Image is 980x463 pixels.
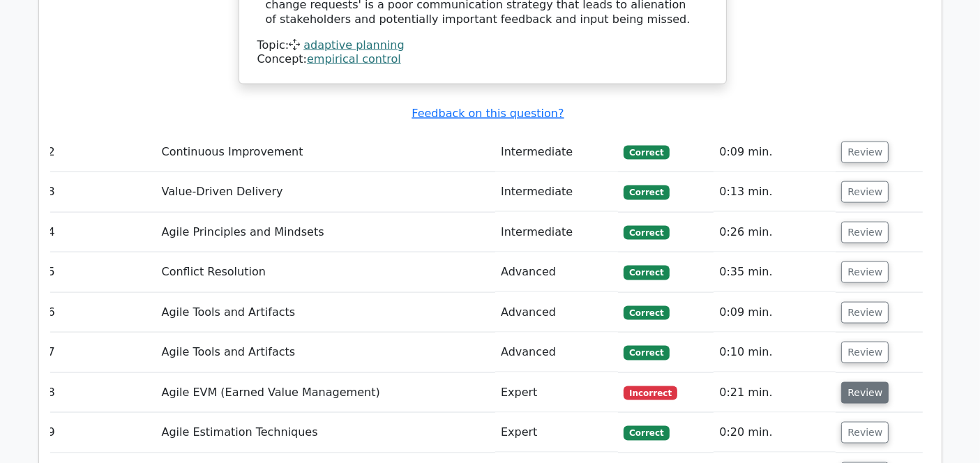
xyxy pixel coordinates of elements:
[714,333,836,372] td: 0:10 min.
[257,52,708,67] div: Concept:
[495,293,618,333] td: Advanced
[624,185,669,199] span: Correct
[495,373,618,413] td: Expert
[841,142,889,163] button: Review
[412,107,564,120] a: Feedback on this question?
[495,132,618,172] td: Intermediate
[495,413,618,453] td: Expert
[156,413,496,453] td: Agile Estimation Techniques
[495,172,618,212] td: Intermediate
[43,413,156,453] td: 9
[156,293,496,333] td: Agile Tools and Artifacts
[156,213,496,252] td: Agile Principles and Mindsets
[841,222,889,243] button: Review
[43,333,156,372] td: 7
[624,146,669,160] span: Correct
[714,172,836,212] td: 0:13 min.
[156,373,496,413] td: Agile EVM (Earned Value Management)
[43,293,156,333] td: 6
[43,373,156,413] td: 8
[714,213,836,252] td: 0:26 min.
[303,38,404,52] a: adaptive planning
[307,52,401,66] a: empirical control
[841,261,889,283] button: Review
[624,346,669,360] span: Correct
[624,306,669,320] span: Correct
[841,342,889,363] button: Review
[841,382,889,404] button: Review
[495,333,618,372] td: Advanced
[714,373,836,413] td: 0:21 min.
[714,413,836,453] td: 0:20 min.
[714,132,836,172] td: 0:09 min.
[624,426,669,440] span: Correct
[43,252,156,292] td: 5
[156,172,496,212] td: Value-Driven Delivery
[841,422,889,443] button: Review
[714,252,836,292] td: 0:35 min.
[841,181,889,203] button: Review
[257,38,708,53] div: Topic:
[624,266,669,280] span: Correct
[43,172,156,212] td: 3
[624,386,677,400] span: Incorrect
[841,302,889,324] button: Review
[495,252,618,292] td: Advanced
[43,132,156,172] td: 2
[495,213,618,252] td: Intermediate
[156,132,496,172] td: Continuous Improvement
[714,293,836,333] td: 0:09 min.
[43,213,156,252] td: 4
[624,226,669,240] span: Correct
[156,252,496,292] td: Conflict Resolution
[156,333,496,372] td: Agile Tools and Artifacts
